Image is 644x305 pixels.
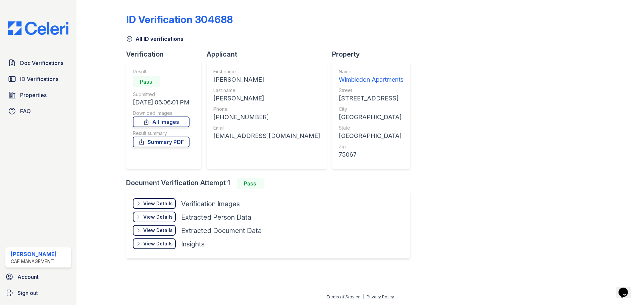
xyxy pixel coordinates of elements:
[17,273,39,281] span: Account
[126,13,233,25] div: ID Verification 304688
[20,91,47,99] span: Properties
[213,68,320,75] div: First name
[207,50,332,59] div: Applicant
[143,200,173,207] div: View Details
[11,258,57,265] div: CAF Management
[339,68,404,84] a: Name Wimbledon Apartments
[133,110,190,117] div: Download Images
[213,125,320,131] div: Email
[133,117,190,127] a: All Images
[339,125,404,131] div: State
[3,286,74,300] a: Sign out
[326,294,361,299] a: Terms of Service
[20,75,58,83] span: ID Verifications
[181,226,262,235] div: Extracted Document Data
[213,75,320,84] div: [PERSON_NAME]
[181,239,205,249] div: Insights
[133,98,190,107] div: [DATE] 06:06:01 PM
[339,131,404,141] div: [GEOGRAPHIC_DATA]
[339,106,404,112] div: City
[126,50,207,59] div: Verification
[20,59,63,67] span: Doc Verifications
[133,76,160,87] div: Pass
[20,107,31,115] span: FAQ
[5,72,71,86] a: ID Verifications
[181,199,240,209] div: Verification Images
[213,87,320,94] div: Last name
[363,294,364,299] div: |
[17,289,38,297] span: Sign out
[339,94,404,103] div: [STREET_ADDRESS]
[339,68,404,75] div: Name
[133,137,190,147] a: Summary PDF
[11,250,57,258] div: [PERSON_NAME]
[213,94,320,103] div: [PERSON_NAME]
[616,278,637,298] iframe: chat widget
[5,88,71,102] a: Properties
[133,91,190,98] div: Submitted
[5,104,71,118] a: FAQ
[143,214,173,220] div: View Details
[5,56,71,70] a: Doc Verifications
[181,213,251,222] div: Extracted Person Data
[143,240,173,247] div: View Details
[339,75,404,84] div: Wimbledon Apartments
[133,68,190,75] div: Result
[133,130,190,137] div: Result summary
[332,50,416,59] div: Property
[143,227,173,234] div: View Details
[126,178,416,189] div: Document Verification Attempt 1
[3,270,74,284] a: Account
[213,131,320,141] div: [EMAIL_ADDRESS][DOMAIN_NAME]
[126,35,183,43] a: All ID verifications
[339,87,404,94] div: Street
[213,106,320,112] div: Phone
[339,112,404,122] div: [GEOGRAPHIC_DATA]
[339,143,404,150] div: Zip
[367,294,394,299] a: Privacy Policy
[237,178,264,189] div: Pass
[213,112,320,122] div: [PHONE_NUMBER]
[339,150,404,159] div: 75067
[3,21,74,35] img: CE_Logo_Blue-a8612792a0a2168367f1c8372b55b34899dd931a85d93a1a3d3e32e68fde9ad4.png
